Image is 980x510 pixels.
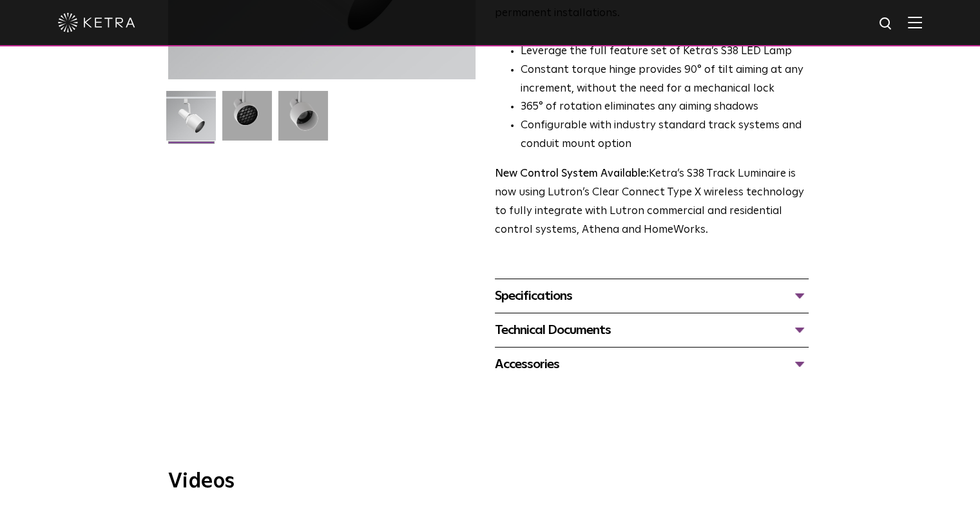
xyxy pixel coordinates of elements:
img: S38-Track-Luminaire-2021-Web-Square [166,91,216,150]
img: 3b1b0dc7630e9da69e6b [222,91,272,150]
div: Accessories [495,354,809,375]
img: Hamburger%20Nav.svg [908,16,922,28]
h3: Videos [168,471,812,492]
strong: New Control System Available: [495,168,649,179]
div: Technical Documents [495,320,809,340]
li: Configurable with industry standard track systems and conduit mount option [521,117,809,154]
img: 9e3d97bd0cf938513d6e [278,91,328,150]
p: Ketra’s S38 Track Luminaire is now using Lutron’s Clear Connect Type X wireless technology to ful... [495,165,809,240]
li: 365° of rotation eliminates any aiming shadows [521,98,809,117]
div: Specifications [495,286,809,306]
img: search icon [878,16,894,32]
img: ketra-logo-2019-white [58,13,135,32]
li: Leverage the full feature set of Ketra’s S38 LED Lamp [521,43,809,61]
li: Constant torque hinge provides 90° of tilt aiming at any increment, without the need for a mechan... [521,61,809,99]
